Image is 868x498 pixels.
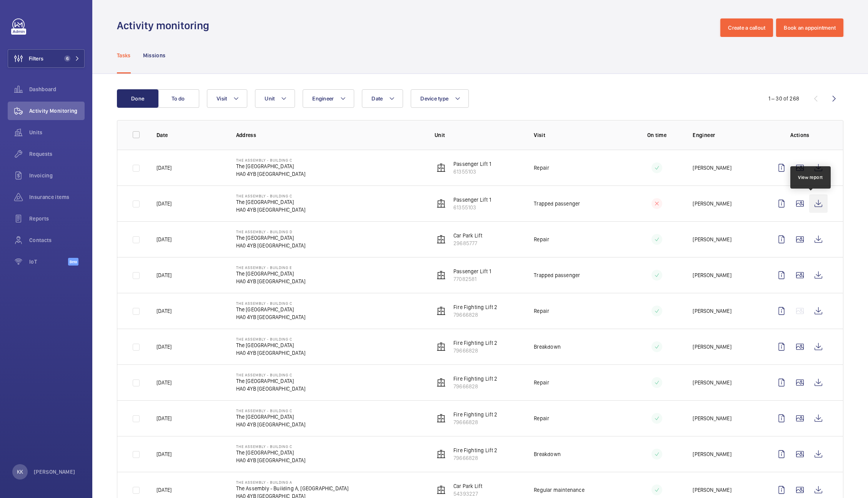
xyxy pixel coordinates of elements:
p: The Assembly - Building C [236,373,306,377]
p: The [GEOGRAPHIC_DATA] [236,449,306,456]
p: [PERSON_NAME] [693,236,731,243]
img: elevator.svg [436,378,446,387]
span: Contacts [29,236,85,244]
p: [PERSON_NAME] [693,414,731,422]
p: 79666828 [453,347,498,354]
p: The Assembly - Building D [236,229,306,234]
p: [PERSON_NAME] [693,271,731,279]
img: elevator.svg [436,199,446,208]
p: [PERSON_NAME] [693,486,731,494]
p: [DATE] [157,379,172,386]
span: Reports [29,215,85,222]
p: HA0 4YB [GEOGRAPHIC_DATA] [236,277,306,285]
p: [PERSON_NAME] [693,343,731,351]
p: Passenger Lift 1 [453,267,491,275]
p: The Assembly - Building C [236,194,306,198]
button: Device type [411,89,469,108]
span: Date [372,95,383,102]
p: [DATE] [157,343,172,351]
button: Engineer [303,89,354,108]
p: HA0 4YB [GEOGRAPHIC_DATA] [236,170,306,178]
img: elevator.svg [436,342,446,351]
img: elevator.svg [436,235,446,244]
p: HA0 4YB [GEOGRAPHIC_DATA] [236,421,306,428]
p: Fire Fighting Lift 2 [453,339,498,347]
span: Visit [217,95,227,102]
span: Beta [68,258,78,266]
img: elevator.svg [436,163,446,172]
p: [PERSON_NAME] [693,200,731,207]
p: 61355103 [453,204,491,211]
p: Regular maintenance [534,486,584,494]
p: Actions [772,131,828,139]
button: Unit [255,89,295,108]
p: 77082581 [453,275,491,283]
p: Repair [534,236,549,243]
p: Car Park Lift [453,232,482,239]
div: View report [798,174,823,181]
span: Insurance items [29,193,85,201]
p: [PERSON_NAME] [34,468,75,476]
p: [DATE] [157,307,172,315]
p: The [GEOGRAPHIC_DATA] [236,162,306,170]
p: 79666828 [453,383,498,390]
p: HA0 4YB [GEOGRAPHIC_DATA] [236,313,306,321]
button: To do [158,89,199,108]
span: Activity Monitoring [29,107,85,115]
img: elevator.svg [436,485,446,495]
p: The [GEOGRAPHIC_DATA] [236,198,306,206]
p: Fire Fighting Lift 2 [453,375,498,383]
span: Engineer [312,95,334,102]
p: Car Park Lift [453,482,482,490]
p: [PERSON_NAME] [693,307,731,315]
p: [DATE] [157,450,172,458]
span: Device type [420,95,448,102]
p: Repair [534,307,549,315]
button: Create a callout [720,18,773,37]
button: Done [117,89,158,108]
p: KK [17,468,23,476]
img: elevator.svg [436,414,446,423]
p: The Assembly - Building C [236,301,306,306]
img: elevator.svg [436,306,446,316]
p: 29685777 [453,239,482,247]
span: Invoicing [29,172,85,179]
p: HA0 4YB [GEOGRAPHIC_DATA] [236,456,306,464]
p: [DATE] [157,486,172,494]
p: The Assembly - Building A [236,480,349,485]
div: 1 – 30 of 268 [768,95,799,102]
p: The Assembly - Building E [236,265,306,270]
span: Dashboard [29,85,85,93]
p: Fire Fighting Lift 2 [453,303,498,311]
p: Repair [534,414,549,422]
h1: Activity monitoring [117,18,214,33]
button: Visit [207,89,247,108]
p: [DATE] [157,200,172,207]
p: 61355103 [453,168,491,175]
span: IoT [29,258,68,266]
p: Date [157,131,224,139]
p: The [GEOGRAPHIC_DATA] [236,377,306,385]
p: Breakdown [534,450,561,458]
p: The Assembly - Building C [236,337,306,341]
p: 79666828 [453,454,498,462]
p: Visit [534,131,621,139]
p: The Assembly - Building A, [GEOGRAPHIC_DATA] [236,485,349,492]
img: elevator.svg [436,271,446,280]
p: The Assembly - Building C [236,444,306,449]
p: Address [236,131,422,139]
p: [DATE] [157,271,172,279]
p: Breakdown [534,343,561,351]
p: Missions [143,52,166,59]
p: Repair [534,164,549,172]
span: Unit [265,95,275,102]
p: The [GEOGRAPHIC_DATA] [236,234,306,242]
p: [DATE] [157,236,172,243]
p: HA0 4YB [GEOGRAPHIC_DATA] [236,206,306,214]
span: Requests [29,150,85,158]
p: The Assembly - Building C [236,158,306,162]
p: [PERSON_NAME] [693,450,731,458]
p: Passenger Lift 1 [453,196,491,204]
p: 79666828 [453,311,498,319]
p: The [GEOGRAPHIC_DATA] [236,341,306,349]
